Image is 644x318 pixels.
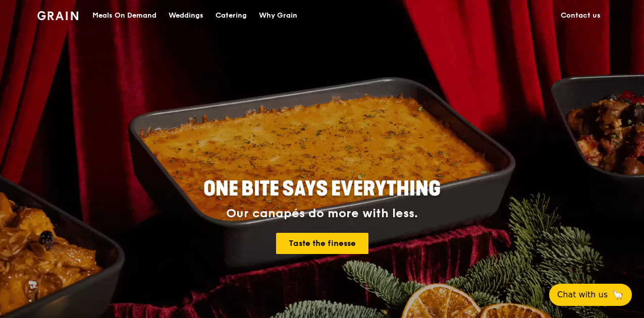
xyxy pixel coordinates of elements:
[555,1,607,31] a: Contact us
[169,1,203,31] div: Weddings
[557,289,608,301] span: Chat with us
[253,1,303,31] a: Why Grain
[37,11,78,20] img: Grain
[216,1,247,31] div: Catering
[140,207,504,221] div: Our canapés do more with less.
[209,1,253,31] a: Catering
[259,1,297,31] div: Why Grain
[203,177,441,201] span: ONE BITE SAYS EVERYTHING
[549,284,632,306] button: Chat with us🦙
[276,233,368,254] a: Taste the finesse
[163,1,209,31] a: Weddings
[612,289,624,301] span: 🦙
[92,1,156,31] div: Meals On Demand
